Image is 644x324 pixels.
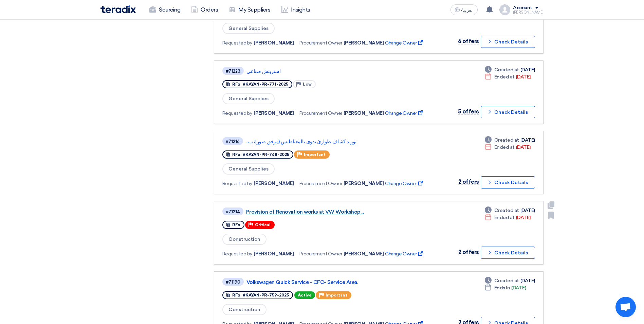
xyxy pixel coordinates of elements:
[615,297,636,317] div: Open chat
[223,2,276,17] a: My Suppliers
[485,207,535,214] div: [DATE]
[485,144,531,151] div: [DATE]
[304,152,326,157] span: Important
[243,152,289,157] span: #KAYAN-PR-768-2025
[243,293,289,298] span: #KAYAN-PR-759-2025
[294,291,315,299] span: Active
[485,284,526,291] div: [DATE]
[222,110,252,117] span: Requested by
[222,234,266,245] span: Construction
[344,39,384,47] span: [PERSON_NAME]
[232,152,240,157] span: RFx
[186,2,223,17] a: Orders
[299,110,342,117] span: Procurement Owner
[494,144,515,151] span: Ended at
[246,279,416,285] a: Volkswagen Quick Service - CFC- Service Area.
[243,82,288,87] span: #KAYAN-PR-771-2025
[303,82,312,87] span: Low
[494,207,519,214] span: Created at
[385,110,424,117] span: Change Owner
[299,250,342,257] span: Procurement Owner
[458,179,479,185] span: 2 offers
[226,139,240,144] div: #71216
[461,8,474,13] span: العربية
[513,5,532,11] div: Account
[485,66,535,73] div: [DATE]
[485,277,535,284] div: [DATE]
[299,39,342,47] span: Procurement Owner
[458,38,479,44] span: 6 offers
[494,137,519,144] span: Created at
[385,180,424,187] span: Change Owner
[344,180,384,187] span: [PERSON_NAME]
[385,39,424,47] span: Change Owner
[494,284,510,291] span: Ends In
[222,93,275,104] span: General Supplies
[226,210,240,214] div: #71214
[226,280,240,284] div: #71190
[100,5,136,13] img: Teradix logo
[246,139,416,145] a: توريد كشاف طوارئ يدوى بالمغناطيس (مرفق صورة ب...
[458,108,479,115] span: 5 offers
[222,39,252,47] span: Requested by
[232,222,240,227] span: RFx
[344,110,384,117] span: [PERSON_NAME]
[222,250,252,257] span: Requested by
[232,293,240,298] span: RFx
[246,68,416,74] a: استريتش صناعى
[222,23,275,34] span: General Supplies
[494,214,515,221] span: Ended at
[254,39,294,47] span: [PERSON_NAME]
[254,180,294,187] span: [PERSON_NAME]
[232,82,240,87] span: RFx
[144,2,186,17] a: Sourcing
[513,11,544,14] div: [PERSON_NAME]
[494,277,519,284] span: Created at
[481,36,535,48] button: Check Details
[276,2,316,17] a: Insights
[458,249,479,255] span: 2 offers
[222,163,275,175] span: General Supplies
[222,304,266,315] span: Construction
[485,214,531,221] div: [DATE]
[326,293,347,298] span: Important
[494,66,519,73] span: Created at
[246,209,416,215] a: Provision of Renovation works at VW Workshop ...
[255,222,271,227] span: Critical
[222,180,252,187] span: Requested by
[499,4,510,15] img: profile_test.png
[485,137,535,144] div: [DATE]
[254,250,294,257] span: [PERSON_NAME]
[481,247,535,259] button: Check Details
[344,250,384,257] span: [PERSON_NAME]
[494,73,515,80] span: Ended at
[481,106,535,118] button: Check Details
[385,250,424,257] span: Change Owner
[485,73,531,80] div: [DATE]
[254,110,294,117] span: [PERSON_NAME]
[450,4,478,15] button: العربية
[481,176,535,188] button: Check Details
[299,180,342,187] span: Procurement Owner
[226,69,240,73] div: #71223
